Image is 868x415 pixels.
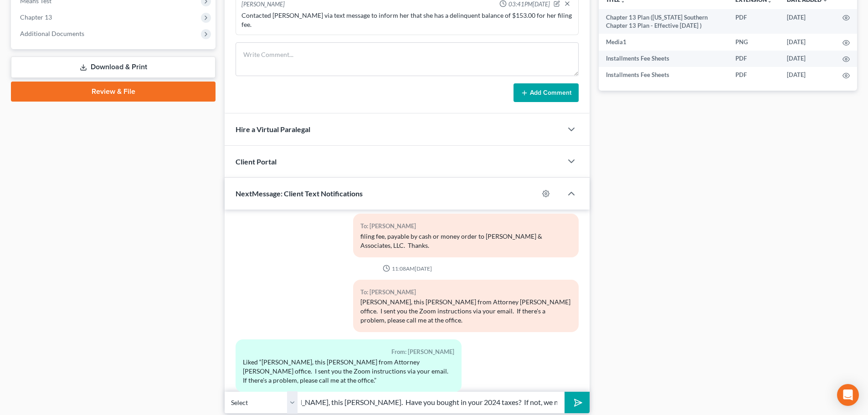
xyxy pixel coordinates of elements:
[780,67,835,83] td: [DATE]
[599,51,728,67] td: Installments Fee Sheets
[728,51,780,67] td: PDF
[780,9,835,34] td: [DATE]
[360,221,571,231] div: To: [PERSON_NAME]
[20,30,84,37] span: Additional Documents
[728,34,780,50] td: PNG
[236,157,277,166] span: Client Portal
[298,391,565,414] input: Say something...
[11,56,216,78] a: Download & Print
[236,125,310,133] span: Hire a Virtual Paralegal
[780,51,835,67] td: [DATE]
[236,265,579,272] div: 11:08AM[DATE]
[728,67,780,83] td: PDF
[241,11,573,29] div: Contacted [PERSON_NAME] via text message to inform her that she has a delinquent balance of $153....
[728,9,780,34] td: PDF
[837,384,859,406] div: Open Intercom Messenger
[11,82,216,102] a: Review & File
[236,189,363,198] span: NextMessage: Client Text Notifications
[243,358,454,385] div: Liked “[PERSON_NAME], this [PERSON_NAME] from Attorney [PERSON_NAME] office. I sent you the Zoom ...
[243,347,454,357] div: From: [PERSON_NAME]
[599,34,728,50] td: Media1
[514,83,579,102] button: Add Comment
[20,13,52,21] span: Chapter 13
[360,287,571,297] div: To: [PERSON_NAME]
[360,232,571,250] div: filing fee, payable by cash or money order to [PERSON_NAME] & Associates, LLC. Thanks.
[599,9,728,34] td: Chapter 13 Plan ([US_STATE] Southern Chapter 13 Plan - Effective [DATE] )
[360,297,571,325] div: [PERSON_NAME], this [PERSON_NAME] from Attorney [PERSON_NAME] office. I sent you the Zoom instruc...
[599,67,728,83] td: Installments Fee Sheets
[780,34,835,50] td: [DATE]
